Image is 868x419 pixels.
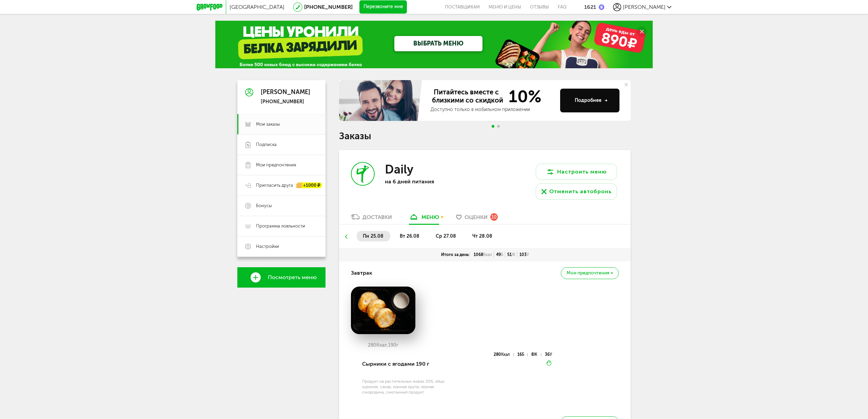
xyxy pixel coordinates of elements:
a: Пригласить друга +1000 ₽ [237,175,325,196]
div: Продукт на растительных жирах 30%, яйцо куриное, сахар, манная крупа, чёрная смородина, сметанный... [362,379,456,395]
a: Настройки [237,236,325,257]
img: big_Oj7558GKmMMoQVCH.png [351,287,415,334]
span: Мои предпочтения [256,162,296,168]
span: Настройки [256,243,279,250]
span: пн 25.08 [363,233,383,239]
span: [GEOGRAPHIC_DATA] [230,4,284,10]
span: Ккал [501,352,510,357]
div: 103 [517,252,531,257]
a: Бонусы [237,196,325,216]
a: Программа лояльности [237,216,325,236]
span: Б [522,352,524,357]
div: Подробнее [575,97,608,104]
span: Мои предпочтения [567,271,609,275]
div: меню [421,214,439,220]
div: [PHONE_NUMBER] [261,99,310,105]
span: Ккал [483,252,492,257]
div: Доступно только в мобильном приложении [431,106,555,113]
h4: Завтрак [351,267,372,279]
img: bonus_b.cdccf46.png [599,4,604,10]
span: чт 28.08 [472,233,492,239]
div: +1000 ₽ [296,183,322,188]
span: Программа лояльности [256,223,305,229]
div: 16 [517,353,528,356]
span: Ккал, [376,342,388,348]
img: family-banner.579af9d.jpg [339,80,424,121]
span: г [396,342,398,348]
button: Подробнее [560,89,619,112]
span: Питайтесь вместе с близкими со скидкой [431,88,505,105]
span: вт 26.08 [400,233,419,239]
div: Итого за день: [439,252,472,257]
a: Доставки [348,213,395,224]
button: Отменить автобронь [536,183,617,200]
div: 1621 [584,4,596,10]
span: 10% [505,88,541,105]
div: [PERSON_NAME] [261,89,310,96]
div: 36 [545,353,552,356]
span: Ж [512,252,515,257]
div: 8 [531,353,541,356]
div: 280 [494,353,513,356]
a: ВЫБРАТЬ МЕНЮ [394,36,482,51]
button: Перезвоните мне [359,0,407,14]
a: Мои заказы [237,114,325,134]
div: Отменить автобронь [549,187,612,196]
div: 10 [490,213,498,221]
span: ср 27.08 [436,233,456,239]
div: 280 190 [351,343,415,348]
div: 51 [505,252,517,257]
span: Мои заказы [256,121,280,127]
span: [PERSON_NAME] [623,4,666,10]
a: Подписка [237,134,325,155]
a: Оценки 10 [453,213,501,224]
div: Сырники с ягодами 190 г [362,352,456,376]
span: Ж [534,352,537,357]
span: Подписка [256,142,277,148]
div: 1068 [472,252,494,257]
span: Оценки [465,214,488,220]
span: Go to slide 2 [497,125,500,128]
span: Посмотреть меню [268,274,317,280]
span: Бонусы [256,203,272,209]
span: У [527,252,529,257]
span: Go to slide 1 [492,125,494,128]
div: Доставки [362,214,392,220]
a: Мои предпочтения [237,155,325,175]
p: на 6 дней питания [385,178,473,185]
span: У [550,352,552,357]
button: Настроить меню [536,164,617,180]
span: Б [501,252,503,257]
h1: Заказы [339,132,631,141]
a: [PHONE_NUMBER] [304,4,353,10]
a: меню [406,213,442,224]
h3: Daily [385,162,414,177]
span: Пригласить друга [256,182,293,188]
a: Посмотреть меню [237,267,325,288]
div: 49 [494,252,505,257]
